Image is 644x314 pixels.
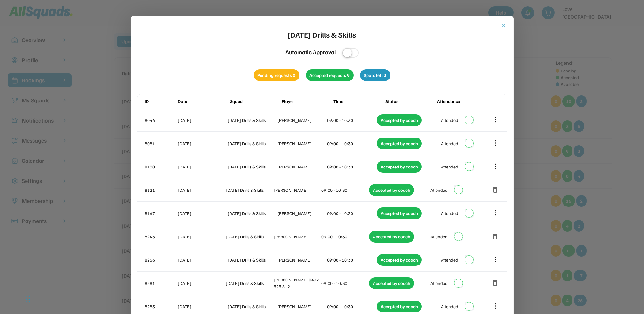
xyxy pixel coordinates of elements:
[327,257,376,263] div: 09:00 - 10:30
[145,163,177,170] div: 8100
[492,233,499,240] button: delete
[277,117,326,123] div: [PERSON_NAME]
[441,117,458,123] div: Attended
[377,301,422,312] div: Accepted by coach
[178,280,225,287] div: [DATE]
[385,98,436,105] div: Status
[277,257,326,263] div: [PERSON_NAME]
[369,231,414,243] div: Accepted by coach
[145,210,177,217] div: 8167
[145,187,177,193] div: 8121
[327,303,376,310] div: 09:00 - 10:30
[274,233,320,240] div: [PERSON_NAME]
[441,140,458,147] div: Attended
[285,48,336,56] div: Automatic Approval
[441,303,458,310] div: Attended
[282,98,332,105] div: Player
[226,233,272,240] div: [DATE] Drills & Skills
[178,303,227,310] div: [DATE]
[377,207,422,219] div: Accepted by coach
[145,280,177,287] div: 8281
[441,163,458,170] div: Attended
[145,117,177,123] div: 8046
[226,187,272,193] div: [DATE] Drills & Skills
[377,114,422,126] div: Accepted by coach
[254,69,299,81] div: Pending requests 0
[178,233,225,240] div: [DATE]
[333,98,384,105] div: Time
[441,257,458,263] div: Attended
[178,210,227,217] div: [DATE]
[228,303,276,310] div: [DATE] Drills & Skills
[377,254,422,266] div: Accepted by coach
[228,140,276,147] div: [DATE] Drills & Skills
[226,280,272,287] div: [DATE] Drills & Skills
[322,233,368,240] div: 09:00 - 10:30
[178,140,227,147] div: [DATE]
[492,279,499,287] button: delete
[145,98,177,105] div: ID
[377,161,422,173] div: Accepted by coach
[430,233,448,240] div: Attended
[230,98,280,105] div: Squad
[430,187,448,193] div: Attended
[437,98,488,105] div: Attendance
[306,69,354,81] div: Accepted requests 9
[228,117,276,123] div: [DATE] Drills & Skills
[145,233,177,240] div: 8245
[178,163,227,170] div: [DATE]
[322,187,368,193] div: 09:00 - 10:30
[274,187,320,193] div: [PERSON_NAME]
[145,257,177,263] div: 8256
[178,257,227,263] div: [DATE]
[277,210,326,217] div: [PERSON_NAME]
[369,277,414,289] div: Accepted by coach
[274,276,320,290] div: [PERSON_NAME] 0437 525 812
[327,140,376,147] div: 09:00 - 10:30
[430,280,448,287] div: Attended
[178,187,225,193] div: [DATE]
[360,69,390,81] div: Spots left 3
[501,22,507,29] button: close
[277,163,326,170] div: [PERSON_NAME]
[441,210,458,217] div: Attended
[327,163,376,170] div: 09:00 - 10:30
[277,303,326,310] div: [PERSON_NAME]
[178,117,227,123] div: [DATE]
[377,138,422,149] div: Accepted by coach
[327,210,376,217] div: 09:00 - 10:30
[369,184,414,196] div: Accepted by coach
[145,140,177,147] div: 8081
[277,140,326,147] div: [PERSON_NAME]
[492,186,499,194] button: delete
[228,163,276,170] div: [DATE] Drills & Skills
[228,257,276,263] div: [DATE] Drills & Skills
[178,98,229,105] div: Date
[322,280,368,287] div: 09:00 - 10:30
[145,303,177,310] div: 8283
[327,117,376,123] div: 09:00 - 10:30
[288,29,356,40] div: [DATE] Drills & Skills
[228,210,276,217] div: [DATE] Drills & Skills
